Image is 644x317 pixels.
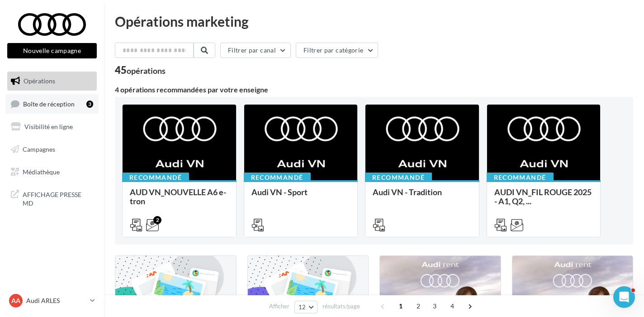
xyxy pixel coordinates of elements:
[7,43,97,58] button: Nouvelle campagne
[127,67,166,75] div: opérations
[244,173,311,183] div: Recommandé
[24,123,73,130] span: Visibilité en ligne
[115,14,633,28] div: Opérations marketing
[122,173,189,183] div: Recommandé
[613,286,635,308] iframe: Intercom live chat
[115,65,166,75] div: 45
[11,296,20,305] span: AA
[5,72,99,91] a: Opérations
[298,303,306,311] span: 12
[5,163,99,182] a: Médiathèque
[23,168,60,175] span: Médiathèque
[26,296,86,305] p: Audi ARLES
[411,299,426,313] span: 2
[115,86,633,93] div: 4 opérations recommandées par votre enseigne
[86,101,93,108] div: 3
[296,43,378,58] button: Filtrer par catégorie
[393,299,408,313] span: 1
[7,292,97,309] a: AA Audi ARLES
[294,301,317,313] button: 12
[5,140,99,159] a: Campagnes
[494,187,592,206] span: AUDI VN_FIL ROUGE 2025 - A1, Q2, ...
[365,173,432,183] div: Recommandé
[23,145,55,153] span: Campagnes
[5,185,99,211] a: AFFICHAGE PRESSE MD
[24,77,55,85] span: Opérations
[220,43,291,58] button: Filtrer par canal
[5,117,99,136] a: Visibilité en ligne
[445,299,459,313] span: 4
[373,187,442,197] span: Audi VN - Tradition
[487,173,554,183] div: Recommandé
[5,94,99,114] a: Boîte de réception3
[23,188,93,208] span: AFFICHAGE PRESSE MD
[269,302,289,311] span: Afficher
[153,216,161,224] div: 2
[251,187,308,197] span: Audi VN - Sport
[130,187,226,206] span: AUD VN_NOUVELLE A6 e-tron
[23,100,75,107] span: Boîte de réception
[322,302,360,311] span: résultats/page
[427,299,442,313] span: 3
